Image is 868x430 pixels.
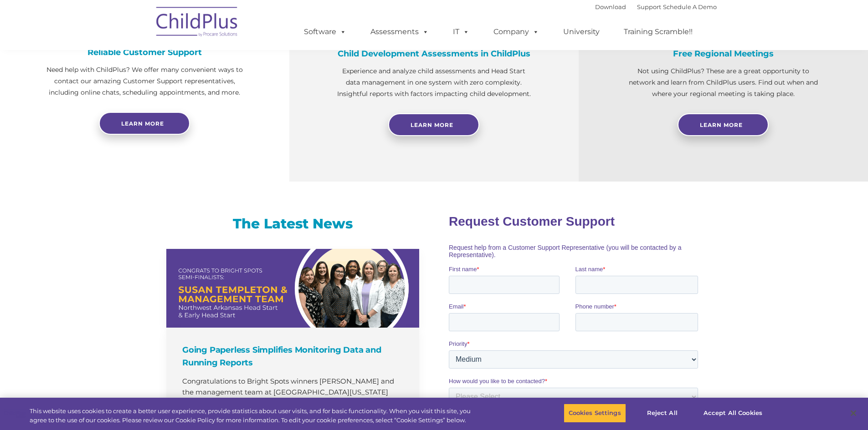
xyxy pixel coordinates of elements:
a: Support [637,3,661,10]
a: University [554,23,609,41]
a: Learn more [99,112,190,135]
h3: The Latest News [166,215,419,233]
h4: Going Paperless Simplifies Monitoring Data and Running Reports [182,344,406,369]
button: Cookies Settings [564,404,626,423]
button: Close [843,403,863,423]
a: Software [295,23,355,41]
a: Training Scramble!! [615,23,702,41]
p: Congratulations to Bright Spots winners [PERSON_NAME] and the management team at [GEOGRAPHIC_DATA... [182,376,406,409]
img: ChildPlus by Procare Solutions [152,0,243,46]
div: This website uses cookies to create a better user experience, provide statistics about user visit... [30,407,478,425]
span: Learn More [411,121,453,128]
span: Learn More [700,121,743,128]
p: Need help with ChildPlus? We offer many convenient ways to contact our amazing Customer Support r... [46,64,244,98]
button: Reject All [634,404,691,423]
span: Learn more [121,120,164,127]
a: Learn More [388,113,479,136]
button: Accept All Cookies [699,404,767,423]
h4: Free Regional Meetings [624,49,822,59]
a: Schedule A Demo [663,3,717,10]
a: Learn More [678,113,769,136]
h4: Child Development Assessments in ChildPlus [335,49,533,59]
a: Company [484,23,548,41]
p: Not using ChildPlus? These are a great opportunity to network and learn from ChildPlus users. Fin... [624,66,822,100]
a: Download [595,3,626,10]
p: Experience and analyze child assessments and Head Start data management in one system with zero c... [335,66,533,100]
a: IT [444,23,478,41]
h4: Reliable Customer Support [46,47,244,57]
font: | [595,3,717,10]
a: Assessments [361,23,438,41]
